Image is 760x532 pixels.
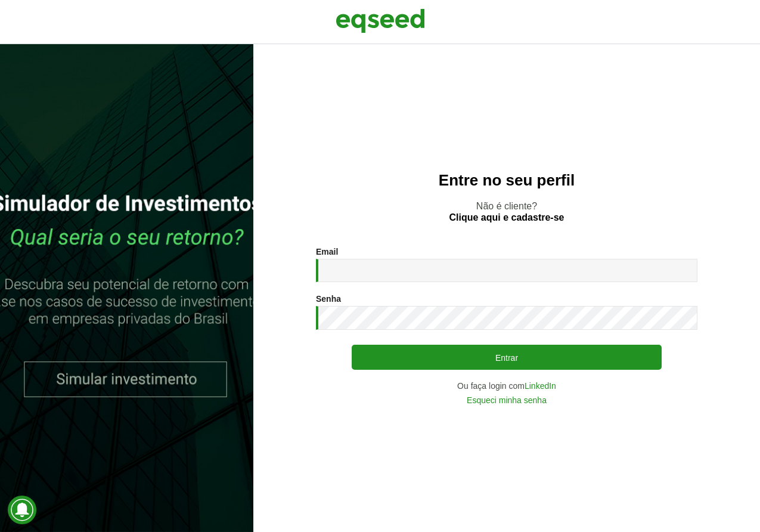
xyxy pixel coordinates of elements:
[277,200,736,223] p: Não é cliente?
[449,213,564,222] a: Clique aqui e cadastre-se
[277,172,736,189] h2: Entre no seu perfil
[467,396,547,404] a: Esqueci minha senha
[316,382,697,390] div: Ou faça login com
[525,382,556,390] a: LinkedIn
[336,6,425,36] img: EqSeed Logo
[352,345,662,370] button: Entrar
[316,248,338,256] label: Email
[316,295,341,303] label: Senha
